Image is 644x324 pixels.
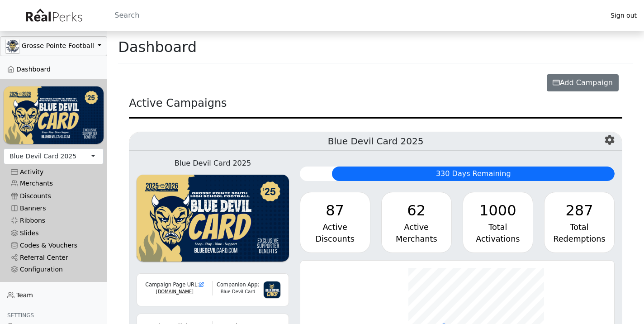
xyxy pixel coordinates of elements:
[552,221,607,233] div: Total
[381,192,452,253] a: 62 Active Merchants
[552,233,607,245] div: Redemptions
[129,132,622,151] h5: Blue Devil Card 2025
[4,177,104,190] a: Merchants
[389,221,444,233] div: Active
[213,289,263,295] div: Blue Devil Card
[389,200,444,221] div: 62
[4,190,104,202] a: Discounts
[107,5,603,26] input: Search
[552,200,607,221] div: 287
[308,233,363,245] div: Discounts
[4,214,104,227] a: Ribbons
[263,281,281,299] img: 3g6IGvkLNUf97zVHvl5PqY3f2myTnJRpqDk2mpnC.png
[603,10,644,22] a: Sign out
[9,152,76,161] div: Blue Devil Card 2025
[547,74,619,91] button: Add Campaign
[21,5,86,26] img: real_perks_logo-01.svg
[118,38,197,56] h1: Dashboard
[7,312,34,319] span: Settings
[470,200,526,221] div: 1000
[4,86,104,143] img: WvZzOez5OCqmO91hHZfJL7W2tJ07LbGMjwPPNJwI.png
[213,281,263,289] div: Companion App:
[129,95,622,119] div: Active Campaigns
[4,227,104,239] a: Slides
[463,192,533,253] a: 1000 Total Activations
[137,158,289,169] div: Blue Devil Card 2025
[300,192,370,253] a: 87 Active Discounts
[142,281,207,289] div: Campaign Page URL:
[11,168,96,176] div: Activity
[389,233,444,245] div: Merchants
[470,233,526,245] div: Activations
[6,39,19,53] img: GAa1zriJJmkmu1qRtUwg8x1nQwzlKm3DoqW9UgYl.jpg
[470,221,526,233] div: Total
[156,289,194,294] a: [DOMAIN_NAME]
[4,252,104,264] a: Referral Center
[308,200,363,221] div: 87
[308,221,363,233] div: Active
[544,192,615,253] a: 287 Total Redemptions
[4,239,104,252] a: Codes & Vouchers
[137,175,289,262] img: WvZzOez5OCqmO91hHZfJL7W2tJ07LbGMjwPPNJwI.png
[332,167,615,181] div: 330 Days Remaining
[4,202,104,214] a: Banners
[11,266,96,273] div: Configuration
